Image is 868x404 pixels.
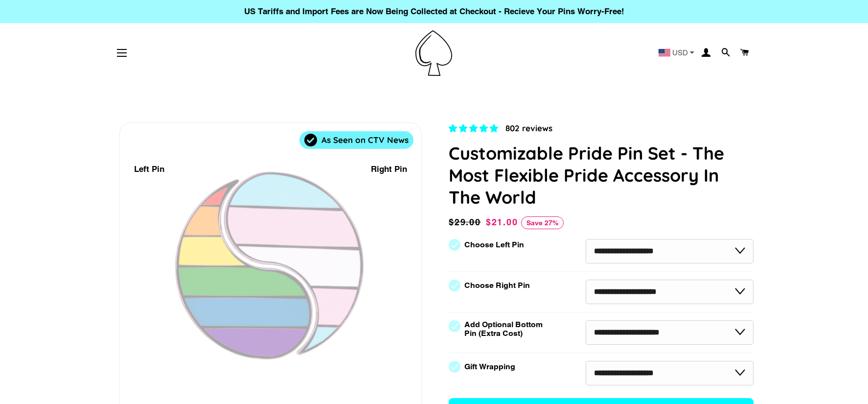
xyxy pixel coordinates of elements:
[449,123,501,133] span: 4.83 stars
[464,240,524,249] label: Choose Left Pin
[505,123,552,133] span: 802 reviews
[464,281,530,290] label: Choose Right Pin
[521,216,564,229] span: Save 27%
[464,362,515,371] label: Gift Wrapping
[486,217,518,227] span: $21.00
[415,30,452,76] img: Pin-Ace
[449,215,483,229] span: $29.00
[464,320,547,338] label: Add Optional Bottom Pin (Extra Cost)
[449,142,754,208] h1: Customizable Pride Pin Set - The Most Flexible Pride Accessory In The World
[371,163,407,176] div: Right Pin
[672,49,688,56] span: USD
